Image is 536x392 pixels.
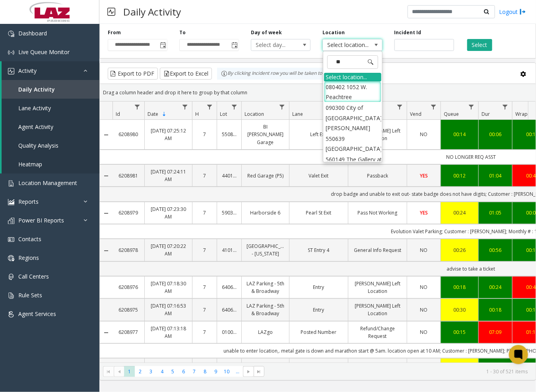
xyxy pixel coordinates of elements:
[247,209,284,216] a: Harborside 6
[217,68,383,80] div: By clicking Incident row you will be taken to the incident details page.
[247,172,284,179] a: Red Garage (P5)
[100,210,113,216] a: Collapse Details
[353,325,402,340] a: Refund/Change Request
[132,101,143,112] a: Id Filter Menu
[150,127,187,142] a: [DATE] 07:25:12 AM
[500,101,511,112] a: Dur Filter Menu
[294,283,343,291] a: Entry
[446,328,474,336] a: 00:15
[150,325,187,340] a: [DATE] 07:13:18 AM
[484,246,507,254] a: 00:56
[18,123,53,131] span: Agent Activity
[18,29,47,37] span: Dashboard
[117,328,140,336] a: 6208977
[197,306,212,314] a: 7
[229,101,240,112] a: Lot Filter Menu
[148,111,158,117] span: Date
[100,132,113,138] a: Collapse Details
[189,366,200,377] span: Page 7
[100,86,536,99] div: Drag a column header and drop it here to group by that column
[197,328,212,336] a: 7
[269,368,528,375] kendo-pager-info: 1 - 30 of 521 items
[2,61,99,80] a: Activity
[446,306,474,314] a: 00:30
[221,70,227,77] img: infoIcon.svg
[197,172,212,179] a: 7
[204,101,215,112] a: H Filter Menu
[484,209,507,216] div: 01:05
[420,306,428,313] span: NO
[247,280,284,295] a: LAZ Parking - 5th & Broadway
[8,311,14,318] img: 'icon'
[18,273,49,280] span: Call Centers
[167,366,178,377] span: Page 5
[157,366,167,377] span: Page 4
[2,99,99,117] a: Lane Activity
[8,31,14,37] img: 'icon'
[18,160,42,168] span: Heatmap
[222,172,237,179] a: 440105
[412,209,436,216] a: YES
[446,172,474,179] a: 00:12
[161,111,167,117] span: Sortable
[222,209,237,216] a: 590363
[247,328,284,336] a: LAZgo
[195,111,199,117] span: H
[324,154,381,175] li: 560149 The Gallery at [GEOGRAPHIC_DATA]
[324,102,381,133] li: 090300 City of [GEOGRAPHIC_DATA][PERSON_NAME]
[254,366,264,377] span: Go to the last page
[158,39,167,51] span: Toggle popup
[484,172,507,179] a: 01:04
[18,310,56,318] span: Agent Services
[117,283,140,291] a: 6208976
[117,172,140,179] a: 6208981
[8,293,14,299] img: 'icon'
[116,111,120,117] span: Id
[18,235,41,243] span: Contacts
[18,104,51,112] span: Lane Activity
[420,247,428,254] span: NO
[446,246,474,254] a: 00:26
[394,29,421,36] label: Incident Id
[466,101,477,112] a: Queue Filter Menu
[484,131,507,138] a: 00:06
[230,39,239,51] span: Toggle popup
[412,246,436,254] a: NO
[108,29,121,36] label: From
[353,246,402,254] a: General Info Request
[8,274,14,280] img: 'icon'
[2,155,99,174] a: Heatmap
[197,209,212,216] a: 7
[324,133,381,154] li: 550639 [GEOGRAPHIC_DATA]
[100,101,536,363] div: Data table
[100,173,113,179] a: Collapse Details
[484,306,507,314] div: 00:18
[294,306,343,314] a: Entry
[117,131,140,138] a: 6208980
[484,328,507,336] a: 07:09
[322,29,345,36] label: Location
[117,209,140,216] a: 6208979
[294,172,343,179] a: Valet Exit
[2,80,99,99] a: Daily Activity
[412,172,436,179] a: YES
[222,306,237,314] a: 640601
[197,246,212,254] a: 7
[107,2,115,21] img: pageIcon
[232,366,243,377] span: Page 11
[446,283,474,291] div: 00:18
[160,68,212,80] button: Export to Excel
[119,2,185,21] h3: Daily Activity
[18,198,39,205] span: Reports
[18,142,58,149] span: Quality Analysis
[210,366,221,377] span: Page 9
[150,280,187,295] a: [DATE] 07:18:30 AM
[444,111,459,117] span: Queue
[117,306,140,314] a: 6208975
